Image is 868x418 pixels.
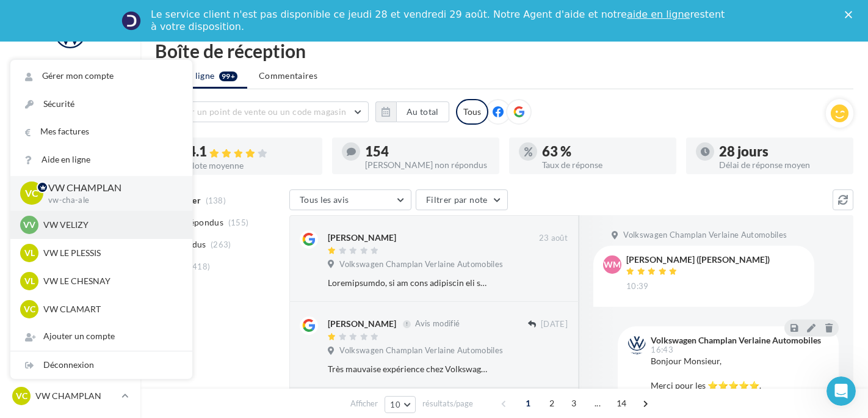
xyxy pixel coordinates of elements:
div: Loremipsumdo, si am cons adipiscin eli se doei Temporinci utla et dolo ma ali enimadmi ven quisno... [328,277,488,289]
span: VC [16,390,27,402]
span: (263) [211,240,231,249]
div: Ajouter un compte [10,323,192,350]
span: (155) [228,218,249,227]
div: Volkswagen Champlan Verlaine Automobiles [651,336,821,345]
button: Tous les avis [289,189,411,210]
p: vw-cha-ale [48,195,173,206]
button: Au total [375,101,449,122]
span: VV [23,219,35,231]
button: 10 [385,396,416,413]
a: Boîte de réception99+ [7,97,133,123]
div: Fermer [845,11,857,18]
span: Choisir un point de vente ou un code magasin [165,106,346,117]
span: 10 [390,400,400,409]
span: (418) [190,262,211,271]
span: Volkswagen Champlan Verlaine Automobiles [623,230,787,241]
span: [DATE] [541,319,568,330]
div: 4.1 [188,145,313,159]
div: Note moyenne [188,161,313,170]
span: WM [604,258,621,271]
div: Boîte de réception [155,42,853,60]
a: Médiathèque [7,219,133,244]
span: ... [588,394,607,413]
a: Campagnes [7,158,133,184]
a: Aide en ligne [10,146,192,174]
a: Opérations [7,66,133,92]
p: VW CHAMPLAN [48,181,173,195]
span: 10:39 [626,281,649,292]
p: VW VELIZY [43,219,178,231]
span: VL [24,275,35,287]
div: [PERSON_NAME] non répondus [365,161,490,169]
div: 63 % [542,145,667,158]
a: aide en ligne [627,9,690,20]
span: 16:43 [651,346,673,354]
button: Filtrer par note [416,189,508,210]
div: Taux de réponse [542,161,667,169]
span: VC [24,303,35,315]
a: VC VW CHAMPLAN [10,384,131,408]
iframe: Intercom live chat [826,376,856,406]
div: Le service client n'est pas disponible ce jeudi 28 et vendredi 29 août. Notre Agent d'aide et not... [151,9,727,33]
div: Délai de réponse moyen [719,161,844,169]
div: [PERSON_NAME] ([PERSON_NAME]) [626,255,770,264]
span: résultats/page [422,398,473,409]
p: VW LE CHESNAY [43,275,178,287]
a: Campagnes DataOnDemand [7,320,133,356]
button: Au total [396,101,449,122]
span: 1 [518,394,538,413]
span: Afficher [350,398,378,409]
p: VW LE PLESSIS [43,247,178,259]
a: Mes factures [10,118,192,145]
div: Très mauvaise expérience chez Volkswagen. Je suis allé trois fois : une fois pour réparer des air... [328,363,488,375]
p: VW CLAMART [43,303,178,315]
span: 3 [564,394,584,413]
span: VC [25,186,38,200]
span: VL [24,247,35,259]
a: Gérer mon compte [10,62,192,90]
div: [PERSON_NAME] [328,318,396,330]
p: VW CHAMPLAN [35,390,117,402]
a: Contacts [7,189,133,215]
span: Volkswagen Champlan Verlaine Automobiles [339,259,503,270]
span: Avis modifié [415,319,460,329]
span: 23 août [539,233,568,244]
a: Visibilité en ligne [7,128,133,153]
a: Sécurité [10,90,192,118]
a: Calendrier [7,249,133,275]
a: PLV et print personnalisable [7,280,133,316]
button: Choisir un point de vente ou un code magasin [155,101,369,122]
div: Tous [456,99,488,125]
div: 154 [365,145,490,158]
img: Profile image for Service-Client [121,11,141,31]
div: Déconnexion [10,351,192,379]
span: Volkswagen Champlan Verlaine Automobiles [339,345,503,356]
span: Commentaires [259,70,317,82]
div: 28 jours [719,145,844,158]
span: Tous les avis [300,194,349,205]
span: Non répondus [167,216,223,229]
div: [PERSON_NAME] [328,232,396,244]
span: 2 [542,394,562,413]
span: 14 [612,394,632,413]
